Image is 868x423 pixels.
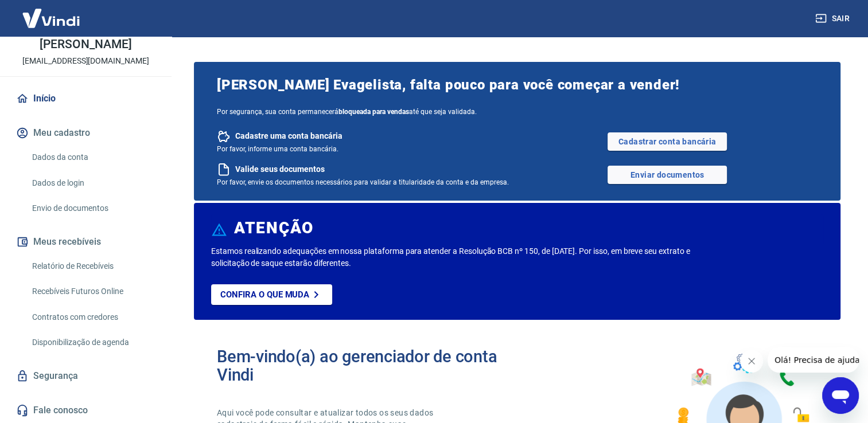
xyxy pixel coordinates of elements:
span: Por segurança, sua conta permanecerá até que seja validada. [217,108,818,116]
a: Dados da conta [28,146,158,169]
a: Enviar documentos [608,166,727,184]
a: Fale conosco [14,398,158,423]
a: Cadastrar conta bancária [608,132,727,151]
b: bloqueada para vendas [338,108,409,116]
button: Meu cadastro [14,120,158,146]
img: Vindi [14,1,88,36]
span: [PERSON_NAME] Evagelista, falta pouco para você começar a vender! [217,76,818,94]
h6: ATENÇÃO [234,222,314,234]
iframe: Mensagem da empresa [768,347,859,373]
p: [PERSON_NAME] [40,38,131,50]
h2: Bem-vindo(a) ao gerenciador de conta Vindi [217,347,517,384]
a: Recebíveis Futuros Online [28,280,158,303]
iframe: Botão para abrir a janela de mensagens [822,377,859,414]
a: Confira o que muda [211,284,332,305]
span: Cadastre uma conta bancária [235,131,342,142]
a: Início [14,86,158,111]
a: Segurança [14,363,158,389]
p: [EMAIL_ADDRESS][DOMAIN_NAME] [22,55,149,67]
span: Valide seus documentos [235,164,325,175]
span: Olá! Precisa de ajuda? [7,8,96,17]
button: Sair [813,8,854,29]
iframe: Fechar mensagem [740,350,763,373]
a: Contratos com credores [28,305,158,329]
p: Confira o que muda [220,289,309,300]
a: Relatório de Recebíveis [28,254,158,278]
a: Disponibilização de agenda [28,331,158,354]
span: Por favor, informe uma conta bancária. [217,145,338,153]
a: Envio de documentos [28,197,158,220]
a: Dados de login [28,171,158,195]
button: Meus recebíveis [14,229,158,254]
p: Estamos realizando adequações em nossa plataforma para atender a Resolução BCB nº 150, de [DATE].... [211,245,701,269]
span: Por favor, envie os documentos necessários para validar a titularidade da conta e da empresa. [217,178,509,186]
